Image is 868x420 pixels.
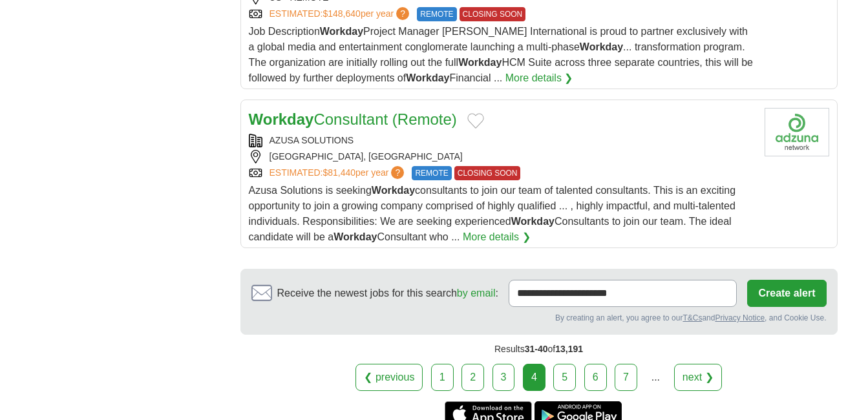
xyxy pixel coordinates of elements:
[431,364,454,391] a: 1
[249,110,457,128] a: WorkdayConsultant (Remote)
[270,7,412,21] a: ESTIMATED:$148,640per year?
[511,216,555,227] strong: Workday
[460,7,526,21] span: CLOSING SOON
[747,280,826,307] button: Create alert
[249,110,314,128] strong: Workday
[277,286,498,301] span: Receive the newest jobs for this search :
[463,229,531,245] a: More details ❯
[249,26,754,83] span: Job Description Project Manager [PERSON_NAME] International is proud to partner exclusively with ...
[270,166,407,180] a: ESTIMATED:$81,440per year?
[251,312,827,324] div: By creating an alert, you agree to our and , and Cookie Use.
[249,134,754,147] div: AZUSA SOLUTIONS
[555,344,583,354] span: 13,191
[391,166,404,179] span: ?
[372,185,415,196] strong: Workday
[553,364,576,391] a: 5
[674,364,722,391] a: next ❯
[615,364,637,391] a: 7
[240,335,838,364] div: Results of
[584,364,607,391] a: 6
[580,41,623,52] strong: Workday
[355,364,423,391] a: ❮ previous
[320,26,363,37] strong: Workday
[525,344,548,354] span: 31-40
[458,57,502,68] strong: Workday
[642,364,668,390] div: ...
[505,70,573,86] a: More details ❯
[683,313,702,322] a: T&Cs
[461,364,484,391] a: 2
[467,113,484,129] button: Add to favorite jobs
[492,364,515,391] a: 3
[396,7,409,20] span: ?
[323,8,360,19] span: $148,640
[765,108,829,156] img: Company logo
[406,72,449,83] strong: Workday
[249,150,754,163] div: [GEOGRAPHIC_DATA], [GEOGRAPHIC_DATA]
[249,185,736,242] span: Azusa Solutions is seeking consultants to join our team of talented consultants. This is an excit...
[333,231,377,242] strong: Workday
[523,364,545,391] div: 4
[417,7,456,21] span: REMOTE
[323,167,355,178] span: $81,440
[412,166,451,180] span: REMOTE
[715,313,765,322] a: Privacy Notice
[454,166,521,180] span: CLOSING SOON
[457,288,496,299] a: by email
